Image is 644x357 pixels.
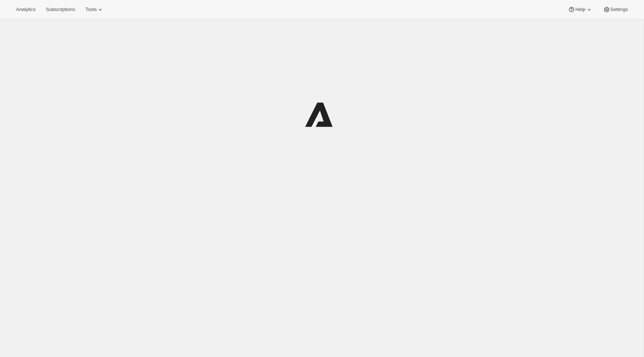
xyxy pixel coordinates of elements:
button: Analytics [12,4,40,15]
button: Help [563,4,597,15]
span: Help [575,7,585,12]
button: Tools [81,4,108,15]
span: Subscriptions [46,7,75,12]
button: Settings [599,4,632,15]
span: Analytics [16,7,35,12]
span: Tools [85,7,97,12]
button: Subscriptions [41,4,79,15]
span: Settings [610,7,628,12]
